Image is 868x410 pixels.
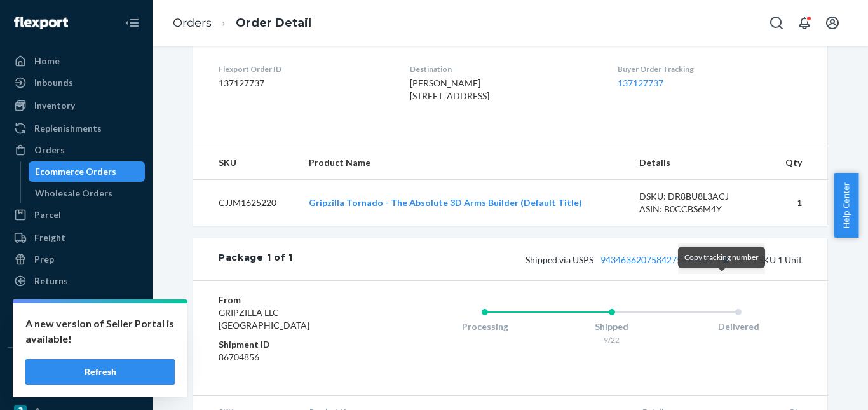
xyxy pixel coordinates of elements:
[219,351,370,364] dd: 86704856
[34,208,61,221] div: Parcel
[764,10,789,36] button: Open Search Box
[34,99,75,112] div: Inventory
[8,271,145,291] a: Returns
[8,228,145,248] a: Freight
[29,161,146,182] a: Ecommerce Orders
[8,51,145,71] a: Home
[639,203,759,215] div: ASIN: B0CCBS6M4Y
[34,253,54,266] div: Prep
[769,180,827,226] td: 1
[8,317,145,337] a: Billing
[600,254,712,265] a: 9434636207584275473465
[119,10,145,36] button: Close Navigation
[8,140,145,160] a: Orders
[769,146,827,180] th: Qty
[29,183,146,203] a: Wholesale Orders
[309,197,582,208] a: Gripzilla Tornado - The Absolute 3D Arms Builder (Default Title)
[193,146,299,180] th: SKU
[8,358,145,378] button: Integrations
[173,16,212,30] a: Orders
[293,251,802,268] div: 1 SKU 1 Unit
[8,95,145,116] a: Inventory
[675,320,802,333] div: Delivered
[34,55,60,67] div: Home
[834,173,858,238] button: Help Center
[548,334,675,345] div: 9/22
[8,72,145,93] a: Inbounds
[236,16,311,30] a: Order Detail
[34,231,65,244] div: Freight
[193,180,299,226] td: CJJM1625220
[629,146,769,180] th: Details
[618,78,663,88] a: 137127737
[35,187,112,200] div: Wholesale Orders
[421,320,548,333] div: Processing
[219,307,309,331] span: GRIPZILLA LLC [GEOGRAPHIC_DATA]
[8,249,145,270] a: Prep
[8,118,145,139] a: Replenishments
[25,316,175,346] p: A new version of Seller Portal is available!
[820,10,845,36] button: Open account menu
[34,144,65,156] div: Orders
[34,122,102,135] div: Replenishments
[618,64,802,74] dt: Buyer Order Tracking
[8,205,145,225] a: Parcel
[219,338,370,351] dt: Shipment ID
[299,146,629,180] th: Product Name
[34,297,77,310] div: Reporting
[219,294,370,306] dt: From
[639,190,759,203] div: DSKU: DR8BU8L3ACJ
[34,76,73,89] div: Inbounds
[8,379,145,400] a: eBay
[14,17,68,29] img: Flexport logo
[219,251,293,268] div: Package 1 of 1
[410,78,489,101] span: [PERSON_NAME] [STREET_ADDRESS]
[548,320,675,333] div: Shipped
[163,4,322,42] ol: breadcrumbs
[410,64,597,74] dt: Destination
[684,252,759,262] span: Copy tracking number
[35,165,116,178] div: Ecommerce Orders
[219,77,390,90] dd: 137127737
[219,64,390,74] dt: Flexport Order ID
[8,294,145,314] a: Reporting
[792,10,817,36] button: Open notifications
[526,254,734,265] span: Shipped via USPS
[25,359,175,385] button: Refresh
[34,275,68,287] div: Returns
